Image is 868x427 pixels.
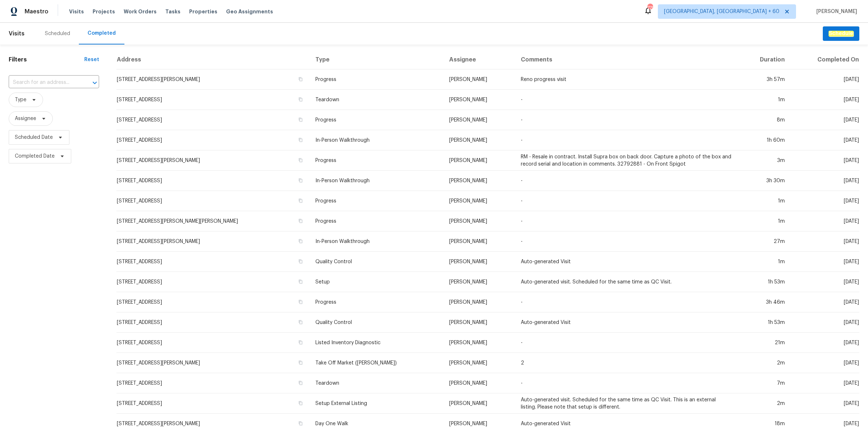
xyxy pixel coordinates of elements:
[443,110,515,130] td: [PERSON_NAME]
[297,238,304,244] button: Copy Address
[791,292,859,312] td: [DATE]
[515,90,738,110] td: -
[69,8,84,15] span: Visits
[791,373,859,393] td: [DATE]
[791,333,859,353] td: [DATE]
[297,96,304,103] button: Copy Address
[310,252,444,272] td: Quality Control
[791,353,859,373] td: [DATE]
[791,191,859,211] td: [DATE]
[9,56,84,63] h1: Filters
[310,191,444,211] td: Progress
[515,312,738,333] td: Auto-generated Visit
[443,130,515,150] td: [PERSON_NAME]
[738,353,791,373] td: 2m
[515,353,738,373] td: 2
[515,393,738,414] td: Auto-generated visit. Scheduled for the same time as QC Visit. This is an external listing. Pleas...
[25,8,48,15] span: Maestro
[297,400,304,406] button: Copy Address
[116,110,310,130] td: [STREET_ADDRESS]
[116,211,310,231] td: [STREET_ADDRESS][PERSON_NAME][PERSON_NAME]
[116,393,310,414] td: [STREET_ADDRESS]
[664,8,779,15] span: [GEOGRAPHIC_DATA], [GEOGRAPHIC_DATA] + 60
[443,353,515,373] td: [PERSON_NAME]
[116,191,310,211] td: [STREET_ADDRESS]
[297,420,304,427] button: Copy Address
[515,69,738,90] td: Reno progress visit
[791,130,859,150] td: [DATE]
[189,8,217,15] span: Properties
[443,150,515,171] td: [PERSON_NAME]
[791,231,859,252] td: [DATE]
[226,8,273,15] span: Geo Assignments
[297,218,304,224] button: Copy Address
[297,359,304,366] button: Copy Address
[738,292,791,312] td: 3h 46m
[297,137,304,143] button: Copy Address
[310,373,444,393] td: Teardown
[116,252,310,272] td: [STREET_ADDRESS]
[791,90,859,110] td: [DATE]
[515,110,738,130] td: -
[738,373,791,393] td: 7m
[165,9,180,14] span: Tasks
[443,191,515,211] td: [PERSON_NAME]
[15,134,53,141] span: Scheduled Date
[738,150,791,171] td: 3m
[310,312,444,333] td: Quality Control
[297,299,304,305] button: Copy Address
[791,393,859,414] td: [DATE]
[116,373,310,393] td: [STREET_ADDRESS]
[116,353,310,373] td: [STREET_ADDRESS][PERSON_NAME]
[738,333,791,353] td: 21m
[93,8,115,15] span: Projects
[15,153,55,160] span: Completed Date
[310,211,444,231] td: Progress
[124,8,157,15] span: Work Orders
[515,191,738,211] td: -
[443,333,515,353] td: [PERSON_NAME]
[443,272,515,292] td: [PERSON_NAME]
[443,211,515,231] td: [PERSON_NAME]
[515,373,738,393] td: -
[829,31,854,37] em: Schedule
[297,380,304,386] button: Copy Address
[88,30,116,37] div: Completed
[310,69,444,90] td: Progress
[738,191,791,211] td: 1m
[515,292,738,312] td: -
[116,171,310,191] td: [STREET_ADDRESS]
[116,69,310,90] td: [STREET_ADDRESS][PERSON_NAME]
[515,231,738,252] td: -
[515,150,738,171] td: RM - Resale in contract. Install Supra box on back door. Capture a photo of the box and record se...
[515,130,738,150] td: -
[738,231,791,252] td: 27m
[297,319,304,325] button: Copy Address
[813,8,857,15] span: [PERSON_NAME]
[297,157,304,163] button: Copy Address
[297,177,304,184] button: Copy Address
[116,231,310,252] td: [STREET_ADDRESS][PERSON_NAME]
[310,231,444,252] td: In-Person Walkthrough
[90,78,100,88] button: Open
[116,312,310,333] td: [STREET_ADDRESS]
[738,130,791,150] td: 1h 60m
[116,333,310,353] td: [STREET_ADDRESS]
[297,258,304,265] button: Copy Address
[443,231,515,252] td: [PERSON_NAME]
[791,150,859,171] td: [DATE]
[310,171,444,191] td: In-Person Walkthrough
[45,30,70,37] div: Scheduled
[297,197,304,204] button: Copy Address
[791,69,859,90] td: [DATE]
[738,211,791,231] td: 1m
[647,4,652,12] div: 779
[443,90,515,110] td: [PERSON_NAME]
[515,50,738,69] th: Comments
[116,292,310,312] td: [STREET_ADDRESS]
[791,312,859,333] td: [DATE]
[9,26,25,42] span: Visits
[310,292,444,312] td: Progress
[791,171,859,191] td: [DATE]
[84,56,99,63] div: Reset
